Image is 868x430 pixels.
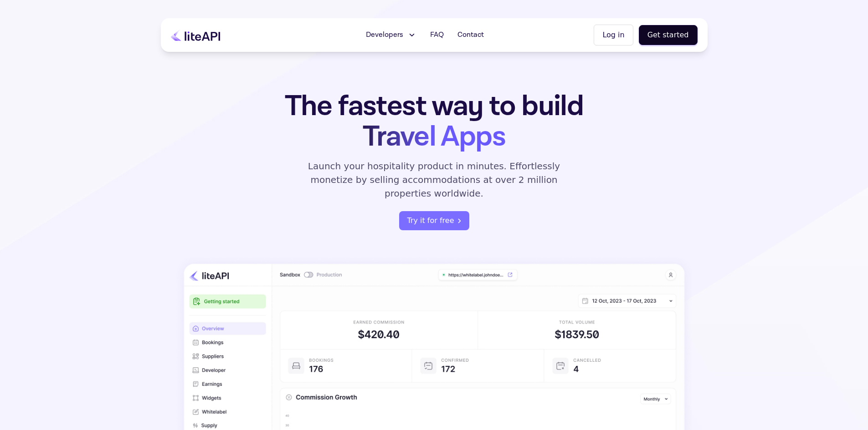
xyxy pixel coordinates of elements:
[452,26,489,44] a: Contact
[399,211,469,230] button: Try it for free
[399,211,469,230] a: register
[594,25,633,46] button: Log in
[639,25,698,45] button: Get started
[430,30,444,40] span: FAQ
[366,30,403,40] span: Developers
[363,118,505,156] span: Travel Apps
[425,26,449,44] a: FAQ
[360,26,422,44] button: Developers
[457,30,484,40] span: Contact
[256,91,612,152] h1: The fastest way to build
[298,159,571,200] p: Launch your hospitality product in minutes. Effortlessly monetize by selling accommodations at ov...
